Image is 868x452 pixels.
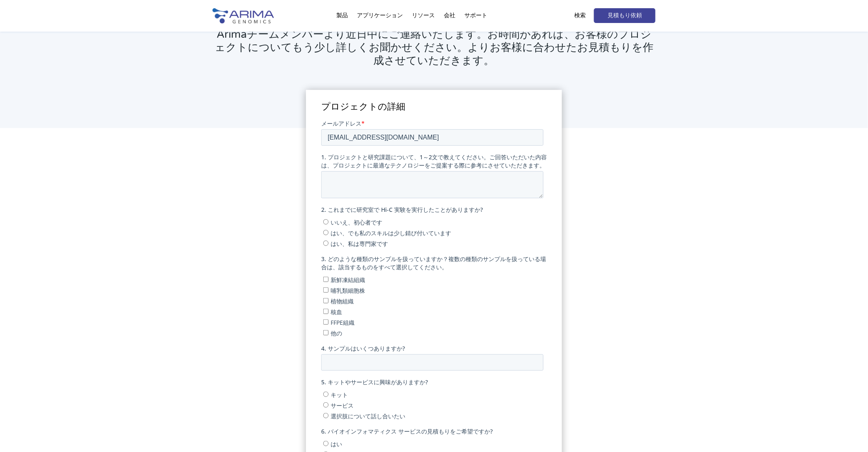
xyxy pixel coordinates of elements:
[215,28,653,67] font: Arimaチームメンバーより近日中にご連絡いたします。お時間があれば、お客様のプロジェクトについてもう少し詳しくお聞かせください。よりお客様に合わせたお見積もりを作成させていただきます。
[321,101,405,112] font: プロジェクトの詳細
[594,8,656,23] a: 見積もり依頼
[574,12,586,19] font: 検索
[608,12,642,19] font: 見積もり依頼
[212,8,274,23] img: 有馬ゲノミクスのロゴ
